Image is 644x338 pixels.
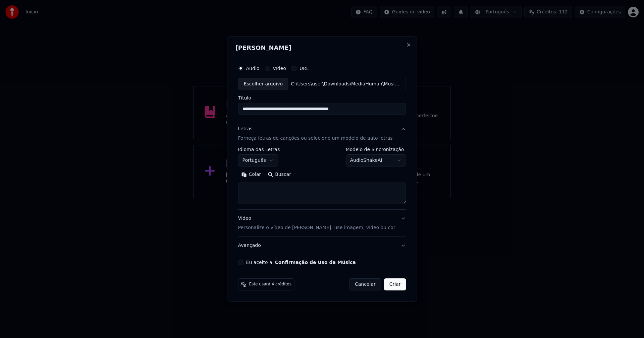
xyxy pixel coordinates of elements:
[238,210,406,237] button: VídeoPersonalize o vídeo de [PERSON_NAME]: use imagem, vídeo ou cor
[238,126,253,133] div: Letras
[238,224,395,231] p: Personalize o vídeo de [PERSON_NAME]: use imagem, vídeo ou cor
[249,282,291,287] span: Este usará 4 créditos
[238,170,265,180] button: Colar
[273,66,286,71] label: Vídeo
[288,81,402,87] div: C:\Users\user\Downloads\MediaHuman\Music\Agrupamento Musical Diapasão - Baile do Cha Cha Cha.mp3
[238,78,288,90] div: Escolher arquivo
[264,170,294,180] button: Buscar
[384,278,406,290] button: Criar
[349,278,381,290] button: Cancelar
[345,147,406,152] label: Modelo de Sincronização
[238,135,393,142] p: Forneça letras de canções ou selecione um modelo de auto letras
[275,260,356,265] button: Eu aceito a
[238,147,406,210] div: LetrasForneça letras de canções ou selecione um modelo de auto letras
[246,66,260,71] label: Áudio
[235,45,409,51] h2: [PERSON_NAME]
[238,147,280,152] label: Idioma das Letras
[238,237,406,254] button: Avançado
[238,121,406,147] button: LetrasForneça letras de canções ou selecione um modelo de auto letras
[238,96,406,100] label: Título
[246,260,356,265] label: Eu aceito a
[238,215,395,231] div: Vídeo
[300,66,309,71] label: URL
